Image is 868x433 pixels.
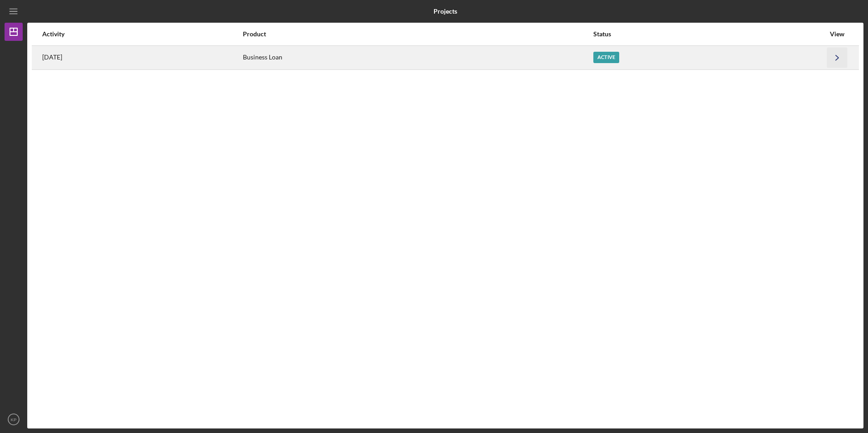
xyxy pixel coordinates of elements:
[5,410,23,428] button: KP
[11,417,17,422] text: KP
[42,30,242,38] div: Activity
[593,52,619,63] div: Active
[593,30,825,38] div: Status
[434,8,457,15] b: Projects
[826,30,848,38] div: View
[243,46,592,69] div: Business Loan
[243,30,592,38] div: Product
[42,54,62,61] time: 2025-07-14 20:36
